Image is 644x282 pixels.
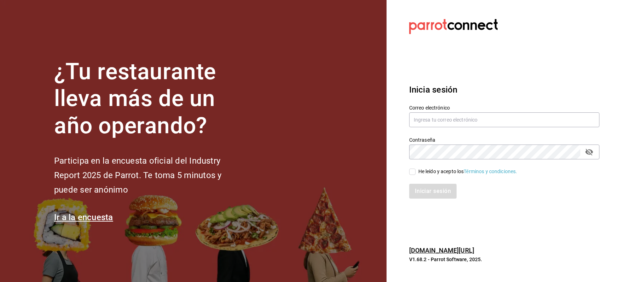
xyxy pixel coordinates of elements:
h3: Inicia sesión [409,83,599,96]
input: Ingresa tu correo electrónico [409,112,599,127]
label: Correo electrónico [409,105,599,110]
button: passwordField [583,146,595,158]
a: Términos y condiciones. [464,169,517,174]
h2: Participa en la encuesta oficial del Industry Report 2025 de Parrot. Te toma 5 minutos y puede se... [54,154,245,197]
div: He leído y acepto los [418,168,517,175]
p: V1.68.2 - Parrot Software, 2025. [409,256,599,263]
a: Ir a la encuesta [54,212,113,222]
label: Contraseña [409,137,599,142]
a: [DOMAIN_NAME][URL] [409,247,474,254]
h1: ¿Tu restaurante lleva más de un año operando? [54,58,245,140]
